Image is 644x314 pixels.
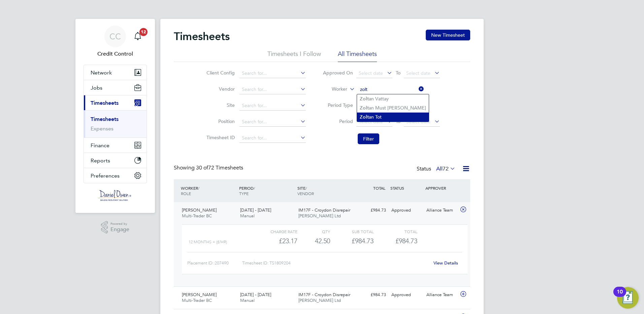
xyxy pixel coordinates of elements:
[174,164,245,171] div: Showing
[110,221,129,227] span: Powered by
[198,185,199,191] span: /
[296,182,354,199] div: SITE
[357,103,429,113] li: an Must [PERSON_NAME]
[239,69,306,78] input: Search for...
[330,227,374,235] div: Sub Total
[242,258,429,269] div: Timesheet ID: TS1809204
[196,164,208,171] span: 30 of
[254,185,255,191] span: /
[617,292,623,301] div: 10
[75,19,155,213] nav: Main navigation
[424,182,459,194] div: APPROVER
[323,102,353,108] label: Period Type
[373,185,385,191] span: TOTAL
[323,118,353,124] label: Period
[101,221,130,234] a: Powered byEngage
[298,213,341,219] span: [PERSON_NAME] Ltd
[424,289,459,301] div: Alliance Team
[204,86,235,92] label: Vendor
[84,65,147,80] button: Network
[389,205,424,216] div: Approved
[443,165,449,172] span: 72
[84,80,147,95] button: Jobs
[426,30,470,40] button: New Timesheet
[239,191,249,196] span: TYPE
[91,125,114,132] a: Expenses
[360,105,369,111] b: Zolt
[358,85,424,94] input: Search for...
[91,85,102,91] span: Jobs
[181,191,191,196] span: ROLE
[84,26,147,58] a: CCCredit Control
[84,138,147,153] button: Finance
[338,50,377,62] li: All Timesheets
[84,153,147,168] button: Reports
[91,116,119,122] a: Timesheets
[187,258,242,269] div: Placement ID: 207490
[139,28,148,36] span: 12
[91,69,112,76] span: Network
[323,70,353,76] label: Approved On
[239,101,306,111] input: Search for...
[424,205,459,216] div: Alliance Team
[182,297,212,303] span: Multi-Trader BC
[84,95,147,110] button: Timesheets
[196,164,243,171] span: 72 Timesheets
[395,237,417,245] span: £984.73
[84,110,147,137] div: Timesheets
[267,50,321,62] li: Timesheets I Follow
[182,292,217,297] span: [PERSON_NAME]
[330,235,374,247] div: £984.73
[109,32,121,41] span: CC
[84,190,147,201] a: Go to home page
[204,134,235,140] label: Timesheet ID
[189,240,227,244] span: 12 Months + (£/HR)
[237,182,296,199] div: PERIOD
[359,70,383,76] span: Select date
[359,119,383,125] span: Select date
[91,142,109,149] span: Finance
[179,182,237,199] div: WORKER
[374,227,417,235] div: Total
[84,50,147,58] span: Credit Control
[240,213,255,219] span: Manual
[617,287,639,309] button: Open Resource Center, 10 new notifications
[317,86,347,93] label: Worker
[297,235,330,247] div: 42.50
[360,114,369,120] b: Zolt
[436,165,455,172] label: All
[84,168,147,183] button: Preferences
[298,207,350,213] span: IM17F - Croydon Disrepair
[204,118,235,124] label: Position
[394,68,402,77] span: To
[298,292,350,297] span: IM17F - Croydon Disrepair
[204,70,235,76] label: Client Config
[239,117,306,127] input: Search for...
[239,133,306,143] input: Search for...
[182,207,217,213] span: [PERSON_NAME]
[204,102,235,108] label: Site
[389,182,424,194] div: STATUS
[110,227,129,232] span: Engage
[298,297,341,303] span: [PERSON_NAME] Ltd
[357,113,429,122] li: an Tot
[406,119,430,125] span: Select date
[354,289,389,301] div: £984.73
[357,94,429,103] li: an Vattay
[91,157,110,164] span: Reports
[240,297,255,303] span: Manual
[254,235,297,247] div: £23.17
[354,205,389,216] div: £984.73
[406,70,430,76] span: Select date
[297,227,330,235] div: QTY
[254,227,297,235] div: Charge rate
[174,30,230,43] h2: Timesheets
[433,260,458,266] a: View Details
[360,96,369,102] b: Zolt
[239,85,306,94] input: Search for...
[131,26,144,47] a: 12
[91,100,119,106] span: Timesheets
[240,292,271,297] span: [DATE] - [DATE]
[417,164,457,174] div: Status
[91,172,120,179] span: Preferences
